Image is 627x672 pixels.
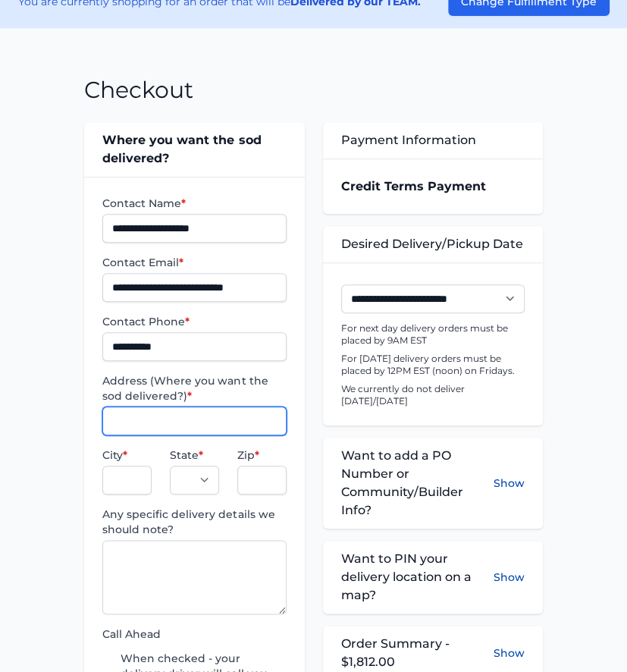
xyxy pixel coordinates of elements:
span: Want to PIN your delivery location on a map? [341,550,494,604]
button: Show [494,447,525,520]
button: Show [494,550,525,604]
label: Call Ahead [102,626,286,642]
label: Any specific delivery details we should note? [102,507,286,537]
label: Contact Phone [102,314,286,329]
div: Payment Information [323,122,543,159]
div: Where you want the sod delivered? [84,122,304,177]
label: Address (Where you want the sod delivered?) [102,373,286,404]
label: City [102,447,152,463]
div: Desired Delivery/Pickup Date [323,226,543,262]
label: Contact Email [102,255,286,270]
span: Order Summary - $1,812.00 [341,635,494,671]
p: For [DATE] delivery orders must be placed by 12PM EST (noon) on Fridays. [341,353,525,377]
h1: Checkout [84,77,193,104]
label: Zip [237,447,287,463]
button: Show [494,645,525,661]
label: Contact Name [102,196,286,211]
label: State [170,447,219,463]
strong: Credit Terms Payment [341,179,486,193]
p: For next day delivery orders must be placed by 9AM EST [341,322,525,347]
p: We currently do not deliver [DATE]/[DATE] [341,383,525,407]
span: Want to add a PO Number or Community/Builder Info? [341,447,494,520]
